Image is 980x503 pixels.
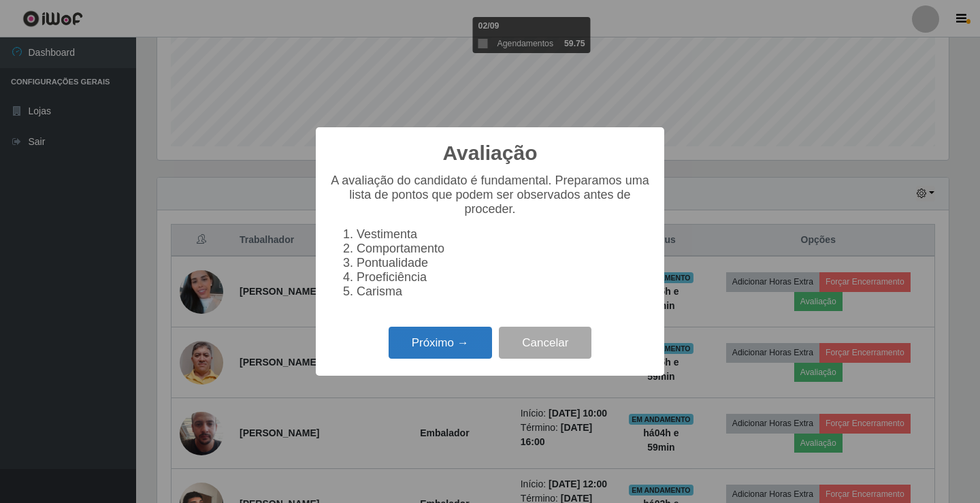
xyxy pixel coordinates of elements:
button: Próximo → [389,327,492,359]
li: Pontualidade [357,256,651,270]
h2: Avaliação [443,141,538,165]
p: A avaliação do candidato é fundamental. Preparamos uma lista de pontos que podem ser observados a... [329,174,651,216]
li: Vestimenta [357,227,651,242]
button: Cancelar [499,327,591,359]
li: Proeficiência [357,270,651,285]
li: Comportamento [357,242,651,256]
li: Carisma [357,285,651,299]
